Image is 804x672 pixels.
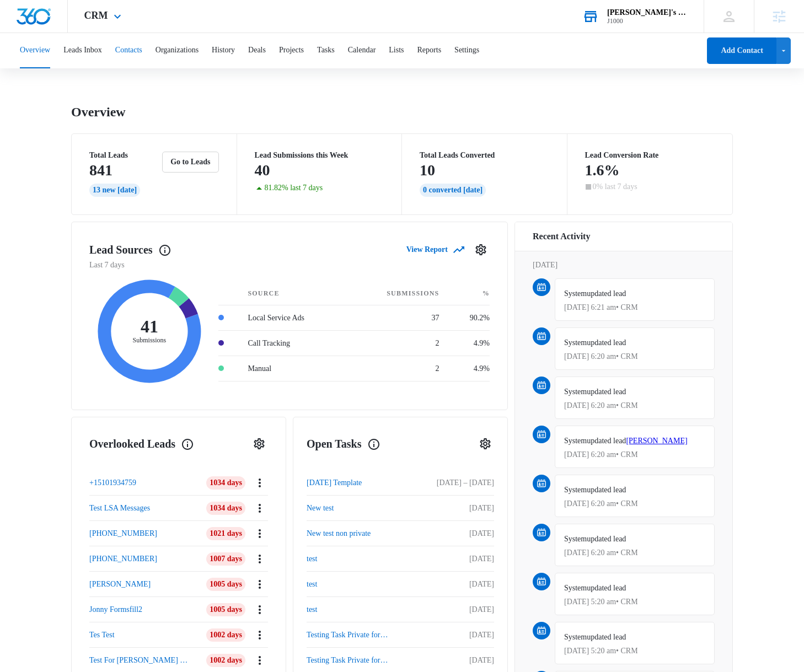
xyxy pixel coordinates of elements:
[585,152,715,159] p: Lead Conversion Rate
[307,628,437,642] a: Testing Task Private for [PERSON_NAME]
[89,152,160,159] p: Total Leads
[437,553,494,565] p: [DATE]
[89,528,157,539] p: [PHONE_NUMBER]
[307,476,437,490] a: [DATE] Template
[206,476,245,490] div: 1034 Days
[564,289,587,298] span: System
[307,552,437,566] a: test
[89,629,115,641] p: Tes Test
[239,282,346,305] th: Source
[250,435,268,453] button: Settings
[564,633,587,641] span: System
[587,289,626,298] span: updated lead
[564,535,587,543] span: System
[89,502,150,514] p: Test LSA Messages
[251,626,268,643] button: Actions
[533,230,590,243] h6: Recent Activity
[206,603,245,616] div: 1005 Days
[307,436,380,452] h1: Open Tasks
[564,500,705,508] p: [DATE] 6:20 am • CRM
[206,527,245,540] div: 1021 Days
[89,629,203,641] a: Tes Test
[89,654,189,666] p: Test For [PERSON_NAME] (lead)
[20,33,50,68] button: Overview
[239,356,346,381] td: Manual
[89,241,171,258] h1: Lead Sources
[437,604,494,615] p: [DATE]
[251,499,268,517] button: Actions
[89,477,203,488] a: +15101934759
[71,104,126,120] h1: Overview
[89,528,203,539] a: [PHONE_NUMBER]
[587,584,626,592] span: updated lead
[251,576,268,593] button: Actions
[89,604,142,615] p: Jonny Formsfill2
[89,259,490,271] p: Last 7 days
[89,553,157,565] p: [PHONE_NUMBER]
[239,305,346,331] td: Local Service Ads
[476,435,494,453] button: Settings
[564,647,705,655] p: [DATE] 5:20 am • CRM
[564,598,705,606] p: [DATE] 5:20 am • CRM
[206,502,245,515] div: 1034 Days
[564,549,705,557] p: [DATE] 6:20 am • CRM
[564,486,587,494] span: System
[564,388,587,396] span: System
[454,33,479,68] button: Settings
[593,183,637,191] p: 0% last 7 days
[564,584,587,592] span: System
[279,33,304,68] button: Projects
[420,162,435,179] p: 10
[564,304,705,311] p: [DATE] 6:21 am • CRM
[265,184,323,192] p: 81.82% last 7 days
[533,259,715,271] p: [DATE]
[472,241,490,259] button: Settings
[251,474,268,491] button: Actions
[156,33,199,68] button: Organizations
[346,356,448,381] td: 2
[307,578,437,591] a: test
[212,33,235,68] button: History
[587,633,626,641] span: updated lead
[251,652,268,669] button: Actions
[607,8,688,17] div: account name
[89,553,203,565] a: [PHONE_NUMBER]
[585,162,620,179] p: 1.6%
[317,33,335,68] button: Tasks
[63,33,102,68] button: Leads Inbox
[389,33,404,68] button: Lists
[564,402,705,410] p: [DATE] 6:20 am • CRM
[89,604,203,615] a: Jonny Formsfill2
[346,331,448,356] td: 2
[587,338,626,347] span: updated lead
[89,436,194,452] h1: Overlooked Leads
[89,502,203,514] a: Test LSA Messages
[707,37,776,64] button: Add Contact
[206,628,245,642] div: 1002 Days
[437,528,494,539] p: [DATE]
[255,162,270,179] p: 40
[89,578,203,590] a: [PERSON_NAME]
[206,578,245,591] div: 1005 Days
[587,388,626,396] span: updated lead
[448,282,490,305] th: %
[251,525,268,542] button: Actions
[89,162,112,179] p: 841
[564,338,587,347] span: System
[587,437,626,445] span: updated lead
[255,152,384,159] p: Lead Submissions this Week
[406,240,463,259] button: View Report
[239,331,346,356] td: Call Tracking
[564,353,705,361] p: [DATE] 6:20 am • CRM
[348,33,376,68] button: Calendar
[437,502,494,514] p: [DATE]
[346,282,448,305] th: Submissions
[251,601,268,618] button: Actions
[626,437,687,445] a: [PERSON_NAME]
[564,451,705,459] p: [DATE] 6:20 am • CRM
[251,550,268,567] button: Actions
[587,486,626,494] span: updated lead
[448,305,490,331] td: 90.2%
[307,603,437,616] a: test
[420,152,549,159] p: Total Leads Converted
